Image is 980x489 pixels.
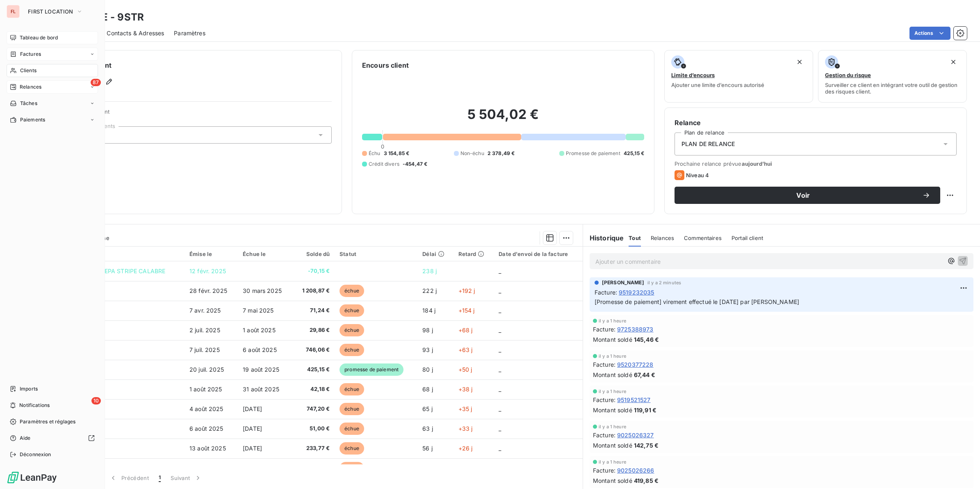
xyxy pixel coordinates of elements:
span: 12 févr. 2025 [189,267,226,274]
span: 145,46 € [634,335,659,344]
span: aujourd’hui [742,160,773,167]
span: Commentaires [684,235,722,241]
span: Relances [651,235,674,241]
span: Limite d’encours [671,72,715,78]
span: 9725388973 [617,325,654,334]
span: Crédit divers [369,160,399,168]
span: 184 j [422,307,435,314]
span: 51,00 € [297,425,330,433]
span: 63 j [422,425,433,432]
span: _ [499,307,501,314]
span: 51250000 VIR SEPA STRIPE CALABRE [60,267,166,274]
button: Actions [909,27,950,40]
span: 28 févr. 2025 [189,287,227,294]
span: PLAN DE RELANCE [681,140,735,148]
span: 19 août 2025 [243,366,279,373]
span: échue [340,324,364,336]
span: 6 août 2025 [189,425,223,432]
span: _ [499,405,501,412]
span: Montant soldé [593,335,632,344]
span: _ [499,386,501,393]
span: 20 juil. 2025 [189,366,224,373]
span: Surveiller ce client en intégrant votre outil de gestion des risques client. [825,82,960,95]
span: 65 j [422,405,433,412]
span: Voir [684,192,922,199]
span: Niveau 4 [686,172,709,178]
span: 9025026327 [617,431,654,439]
span: 68 j [422,386,433,393]
span: +68 j [458,327,473,334]
span: Facture : [593,431,615,439]
span: _ [499,366,501,373]
span: 747,20 € [297,405,330,413]
span: Prochaine relance prévue [675,160,957,167]
span: 3 154,85 € [384,150,410,157]
span: Notifications [19,402,50,409]
div: Émise le [189,251,233,257]
span: _ [499,425,501,432]
span: Montant soldé [593,406,632,414]
span: +38 j [458,386,473,393]
span: _ [499,346,501,353]
button: Gestion du risqueSurveiller ce client en intégrant votre outil de gestion des risques client. [818,50,967,103]
span: 71,24 € [297,306,330,315]
span: _ [499,327,501,334]
span: Promesse de paiement [566,150,620,157]
span: Échu [369,150,381,157]
button: 1 [154,469,166,487]
div: Échue le [243,251,287,257]
span: 7 mai 2025 [243,307,274,314]
span: 233,77 € [297,444,330,452]
span: 4 août 2025 [189,405,223,412]
span: 1 août 2025 [243,327,276,334]
div: Solde dû [297,251,330,257]
span: 142,75 € [634,441,659,450]
span: 67,44 € [634,370,655,379]
span: Portail client [732,235,763,241]
h6: Relance [675,118,957,128]
span: Montant soldé [593,476,632,485]
div: Retard [458,251,489,257]
span: [Promesse de paiement] virement effectué le [DATE] par [PERSON_NAME] [595,298,799,305]
span: Non-échu [460,150,484,157]
span: Propriétés Client [66,108,332,120]
span: 119,91 € [634,406,656,414]
a: Aide [7,432,98,445]
span: Tâches [20,100,37,107]
span: Facture : [593,360,615,369]
span: Déconnexion [20,451,51,458]
span: _ [499,287,501,294]
span: _ [499,445,501,452]
span: échue [340,403,364,415]
h6: Historique [583,233,624,243]
span: +154 j [458,307,475,314]
span: +63 j [458,346,473,353]
div: Référence [60,250,180,258]
button: Suivant [166,469,207,487]
span: 419,85 € [634,476,659,485]
span: Facture : [593,466,615,475]
span: [DATE] [243,445,262,452]
span: il y a 2 minutes [647,280,681,285]
span: Montant soldé [593,441,632,450]
span: 56 j [422,445,433,452]
span: Tout [629,235,641,241]
span: 2 juil. 2025 [189,327,220,334]
span: Relances [20,83,41,91]
h6: Informations client [50,60,332,70]
span: 425,15 € [624,150,644,157]
span: Facture : [593,395,615,404]
span: Clients [20,67,36,74]
span: Facture : [593,325,615,334]
span: FIRST LOCATION [28,8,73,15]
span: 746,06 € [297,346,330,354]
span: 10 [91,397,101,404]
span: [DATE] [243,405,262,412]
span: 98 j [422,327,433,334]
div: Délai [422,251,448,257]
span: Tableau de bord [20,34,58,41]
div: FL [7,5,20,18]
span: Contacts & Adresses [107,29,164,37]
span: Paiements [20,116,45,123]
span: il y a 1 heure [599,318,626,323]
